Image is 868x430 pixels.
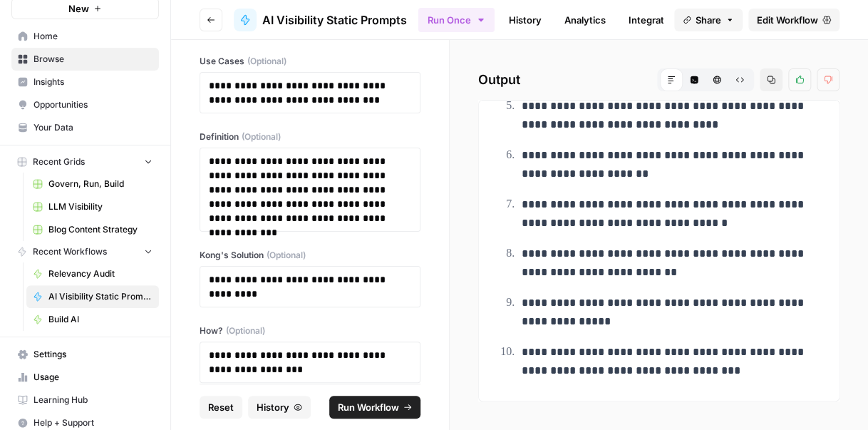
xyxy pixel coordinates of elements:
[11,25,159,48] a: Home
[248,396,311,419] button: History
[11,241,159,262] button: Recent Workflows
[33,121,153,134] span: Your Data
[620,9,678,31] a: Integrate
[11,116,159,139] a: Your Data
[33,53,153,66] span: Browse
[200,396,242,419] button: Reset
[33,348,153,361] span: Settings
[226,324,265,337] span: (Optional)
[11,343,159,366] a: Settings
[329,396,420,419] button: Run Workflow
[33,245,107,258] span: Recent Workflows
[257,400,289,414] span: History
[11,389,159,411] a: Learning Hub
[33,76,153,88] span: Insights
[11,71,159,93] a: Insights
[26,285,159,308] a: AI Visibility Static Prompts
[11,48,159,71] a: Browse
[26,173,159,195] a: Govern, Run, Build
[418,8,495,32] button: Run Once
[11,151,159,173] button: Recent Grids
[208,400,234,414] span: Reset
[757,13,818,27] span: Edit Workflow
[500,9,550,31] a: History
[48,267,153,280] span: Relevancy Audit
[338,400,399,414] span: Run Workflow
[48,178,153,190] span: Govern, Run, Build
[33,98,153,111] span: Opportunities
[26,262,159,285] a: Relevancy Audit
[200,55,420,68] label: Use Cases
[33,30,153,43] span: Home
[33,394,153,406] span: Learning Hub
[26,218,159,241] a: Blog Content Strategy
[234,9,407,31] a: AI Visibility Static Prompts
[33,416,153,429] span: Help + Support
[556,9,614,31] a: Analytics
[48,200,153,213] span: LLM Visibility
[478,68,839,91] h2: Output
[11,93,159,116] a: Opportunities
[247,55,286,68] span: (Optional)
[48,313,153,326] span: Build AI
[11,366,159,389] a: Usage
[26,308,159,331] a: Build AI
[33,155,85,168] span: Recent Grids
[26,195,159,218] a: LLM Visibility
[242,130,281,143] span: (Optional)
[674,9,743,31] button: Share
[33,371,153,384] span: Usage
[748,9,839,31] a: Edit Workflow
[48,223,153,236] span: Blog Content Strategy
[200,324,420,337] label: How?
[48,290,153,303] span: AI Visibility Static Prompts
[200,249,420,262] label: Kong's Solution
[267,249,306,262] span: (Optional)
[262,11,407,29] span: AI Visibility Static Prompts
[200,130,420,143] label: Definition
[68,1,89,16] span: New
[696,13,721,27] span: Share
